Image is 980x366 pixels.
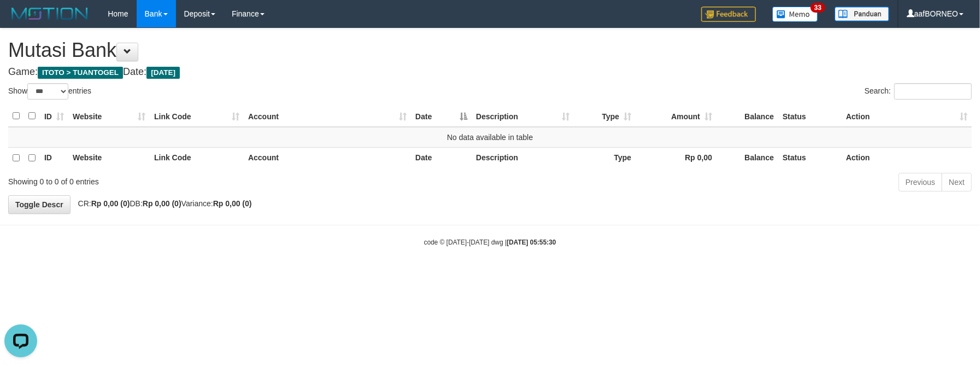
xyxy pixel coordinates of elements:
th: ID [40,147,68,169]
th: Description: activate to sort column ascending [472,106,574,127]
th: Website [68,147,150,169]
img: MOTION_logo.png [8,5,91,22]
strong: Rp 0,00 (0) [143,199,181,208]
th: Website: activate to sort column ascending [68,106,150,127]
label: Search: [865,83,972,100]
strong: [DATE] 05:55:30 [507,239,556,246]
div: Showing 0 to 0 of 0 entries [8,172,400,187]
label: Show entries [8,83,91,100]
th: Action: activate to sort column ascending [842,106,972,127]
img: Feedback.jpg [701,7,756,22]
th: Date: activate to sort column descending [411,106,472,127]
th: Rp 0,00 [636,147,717,169]
th: ID: activate to sort column ascending [40,106,68,127]
a: Previous [899,173,942,191]
h4: Game: Date: [8,67,972,78]
img: panduan.png [835,7,889,21]
a: Next [942,173,972,191]
th: Status [778,106,842,127]
td: No data available in table [8,127,972,148]
span: 33 [811,3,825,13]
span: CR: DB: Variance: [73,199,252,208]
th: Action [842,147,972,169]
th: Balance [717,106,778,127]
th: Link Code [150,147,244,169]
th: Amount: activate to sort column ascending [636,106,717,127]
th: Balance [717,147,778,169]
strong: Rp 0,00 (0) [213,199,252,208]
th: Status [778,147,842,169]
th: Description [472,147,574,169]
a: Toggle Descr [8,195,71,214]
small: code © [DATE]-[DATE] dwg | [424,239,556,246]
span: ITOTO > TUANTOGEL [38,67,123,79]
input: Search: [894,83,972,100]
th: Account: activate to sort column ascending [244,106,411,127]
th: Type: activate to sort column ascending [574,106,636,127]
span: [DATE] [146,67,180,79]
img: Button%20Memo.svg [772,7,818,22]
th: Account [244,147,411,169]
strong: Rp 0,00 (0) [91,199,130,208]
button: Open LiveChat chat widget [4,4,37,37]
h1: Mutasi Bank [8,39,972,61]
select: Showentries [27,83,68,100]
th: Link Code: activate to sort column ascending [150,106,244,127]
th: Date [411,147,472,169]
th: Type [574,147,636,169]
